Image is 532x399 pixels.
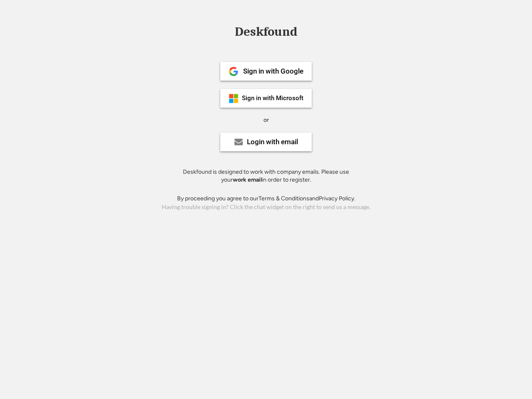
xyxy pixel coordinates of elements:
div: Deskfound [231,25,301,38]
img: 1024px-Google__G__Logo.svg.png [229,66,239,76]
img: ms-symbollockup_mssymbol_19.png [229,94,239,103]
div: or [264,116,269,124]
a: Privacy Policy. [319,195,355,202]
a: Terms & Conditions [259,195,309,202]
div: Login with email [247,138,298,145]
div: By proceeding you agree to our and [177,195,355,203]
div: Deskfound is designed to work with company emails. Please use your in order to register. [172,168,360,184]
div: Sign in with Google [243,68,303,75]
strong: work email [233,176,262,183]
div: Sign in with Microsoft [242,95,303,101]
